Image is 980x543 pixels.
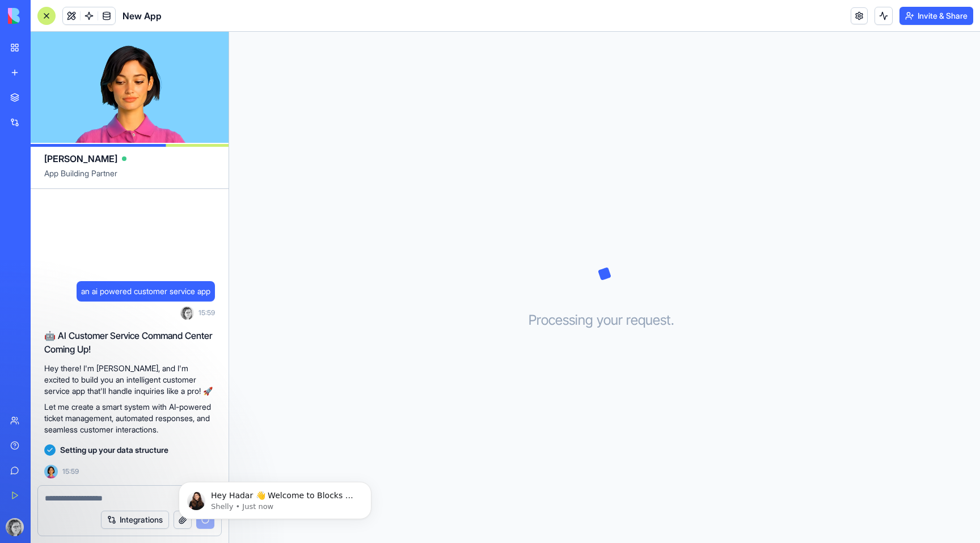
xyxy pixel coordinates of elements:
button: Integrations [101,511,169,529]
span: an ai powered customer service app [81,286,210,297]
iframe: Intercom notifications message [162,458,388,537]
span: 15:59 [62,467,79,476]
p: Hey there! I'm [PERSON_NAME], and I'm excited to build you an intelligent customer service app th... [44,363,215,397]
span: New App [122,9,162,23]
span: App Building Partner [44,168,215,188]
img: ACg8ocK5xvwttWfURagkkd9UQ4ww-qZ2oVNsDihw9JkhBQSWbu-eYCw=s96-c [180,306,194,320]
span: 15:59 [198,308,215,317]
span: . [671,311,674,329]
h3: Processing your request [529,311,681,329]
button: Invite & Share [899,7,973,25]
img: logo [8,8,78,24]
p: Let me create a smart system with AI-powered ticket management, automated responses, and seamless... [44,401,215,435]
span: Setting up your data structure [60,444,168,456]
h2: 🤖 AI Customer Service Command Center Coming Up! [44,329,215,356]
img: ACg8ocK5xvwttWfURagkkd9UQ4ww-qZ2oVNsDihw9JkhBQSWbu-eYCw=s96-c [6,518,24,536]
span: [PERSON_NAME] [44,152,117,166]
img: Ella_00000_wcx2te.png [44,465,58,478]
